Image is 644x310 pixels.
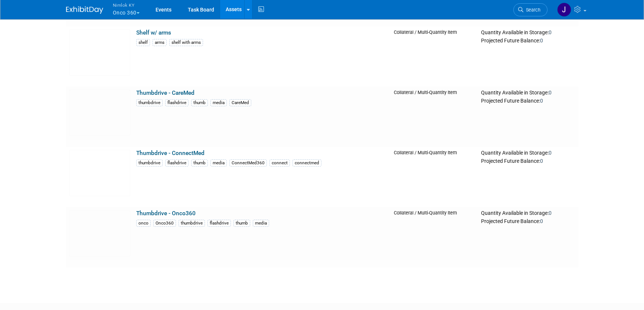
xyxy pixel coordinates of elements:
[540,158,543,164] span: 0
[481,156,575,165] div: Projected Future Balance:
[549,29,552,35] span: 0
[169,39,203,46] div: shelf with arms
[210,159,227,167] div: media
[549,90,552,96] span: 0
[481,210,575,217] div: Quantity Available in Storage:
[391,207,478,267] td: Collateral / Multi-Quantity Item
[165,159,189,167] div: flashdrive
[233,220,250,227] div: thumb
[165,99,189,106] div: flashdrive
[391,147,478,207] td: Collateral / Multi-Quantity Item
[391,26,478,87] td: Collateral / Multi-Quantity Item
[136,99,163,106] div: thumbdrive
[292,159,321,167] div: connectmed
[66,6,103,14] img: ExhibitDay
[540,38,543,43] span: 0
[136,210,196,217] a: Thumbdrive - Onco360
[191,159,208,167] div: thumb
[136,29,171,36] a: Shelf w/ arms
[269,159,290,167] div: connect
[136,159,163,167] div: thumbdrive
[557,3,571,17] img: Jamie Dunn
[481,217,575,225] div: Projected Future Balance:
[179,220,205,227] div: thumbdrive
[210,99,227,106] div: media
[136,90,194,96] a: Thumbdrive - CareMed
[136,150,205,156] a: Thumbdrive - ConnectMed
[391,87,478,147] td: Collateral / Multi-Quantity Item
[513,3,547,16] a: Search
[481,96,575,104] div: Projected Future Balance:
[153,220,176,227] div: Onco360
[481,29,575,36] div: Quantity Available in Storage:
[136,39,150,46] div: shelf
[229,99,251,106] div: CareMed
[481,36,575,44] div: Projected Future Balance:
[481,150,575,156] div: Quantity Available in Storage:
[191,99,208,106] div: thumb
[549,210,552,216] span: 0
[153,39,167,46] div: arms
[549,150,552,156] span: 0
[113,1,140,9] span: Nimlok KY
[253,220,269,227] div: media
[229,159,267,167] div: ConnectMed360
[136,220,151,227] div: onco
[540,218,543,224] span: 0
[523,7,540,13] span: Search
[481,90,575,96] div: Quantity Available in Storage:
[207,220,231,227] div: flashdrive
[540,98,543,104] span: 0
